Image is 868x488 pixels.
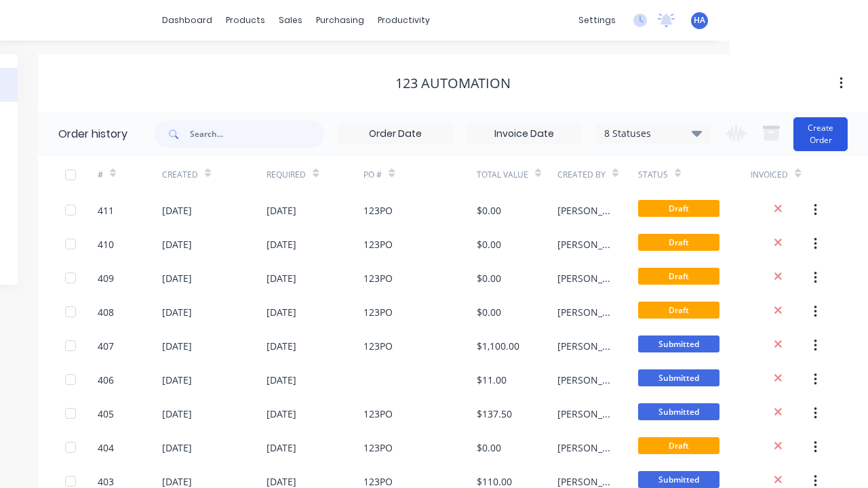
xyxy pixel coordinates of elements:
[557,237,611,251] div: [PERSON_NAME]
[363,169,382,181] div: PO #
[477,237,501,251] div: $0.00
[572,10,623,30] div: settings
[751,156,815,193] div: Invoiced
[638,156,751,193] div: Status
[477,407,512,421] div: $137.50
[267,441,296,455] div: [DATE]
[638,403,719,420] span: Submitted
[477,271,501,285] div: $0.00
[751,169,788,181] div: Invoiced
[267,156,363,193] div: Required
[98,271,114,285] div: 409
[338,124,452,144] input: Order Date
[477,203,501,218] div: $0.00
[477,441,501,455] div: $0.00
[638,335,719,352] span: Submitted
[477,339,519,353] div: $1,100.00
[162,339,192,353] div: [DATE]
[557,441,611,455] div: [PERSON_NAME]
[638,268,719,285] span: Draft
[363,339,393,353] div: 123PO
[395,75,511,91] div: 123 Automation
[162,169,198,181] div: Created
[363,271,393,285] div: 123PO
[162,271,192,285] div: [DATE]
[477,169,528,181] div: Total Value
[98,237,114,251] div: 410
[219,10,272,30] div: products
[162,305,192,319] div: [DATE]
[267,339,296,353] div: [DATE]
[363,305,393,319] div: 123PO
[98,203,114,218] div: 411
[638,471,719,488] span: Submitted
[638,169,668,181] div: Status
[477,156,557,193] div: Total Value
[694,14,705,26] span: HA
[267,305,296,319] div: [DATE]
[557,339,611,353] div: [PERSON_NAME]
[557,169,606,181] div: Created By
[267,373,296,387] div: [DATE]
[190,121,324,148] input: Search...
[363,441,393,455] div: 123PO
[638,437,719,454] span: Draft
[155,10,219,30] a: dashboard
[267,237,296,251] div: [DATE]
[638,200,719,217] span: Draft
[557,156,638,193] div: Created By
[98,339,114,353] div: 407
[309,10,371,30] div: purchasing
[98,305,114,319] div: 408
[162,237,192,251] div: [DATE]
[98,441,114,455] div: 404
[363,203,393,218] div: 123PO
[638,369,719,386] span: Submitted
[267,271,296,285] div: [DATE]
[557,373,611,387] div: [PERSON_NAME]
[162,407,192,421] div: [DATE]
[363,407,393,421] div: 123PO
[98,156,162,193] div: #
[363,156,477,193] div: PO #
[267,407,296,421] div: [DATE]
[272,10,309,30] div: sales
[557,203,611,218] div: [PERSON_NAME]
[98,169,103,181] div: #
[162,156,267,193] div: Created
[638,234,719,251] span: Draft
[363,237,393,251] div: 123PO
[267,203,296,218] div: [DATE]
[267,169,306,181] div: Required
[477,305,501,319] div: $0.00
[596,126,710,141] div: 8 Statuses
[793,117,848,151] button: Create Order
[98,373,114,387] div: 406
[557,407,611,421] div: [PERSON_NAME]
[467,124,581,144] input: Invoice Date
[371,10,437,30] div: productivity
[98,407,114,421] div: 405
[557,271,611,285] div: [PERSON_NAME]
[477,373,507,387] div: $11.00
[638,302,719,319] span: Draft
[162,373,192,387] div: [DATE]
[58,126,127,142] div: Order history
[162,441,192,455] div: [DATE]
[557,305,611,319] div: [PERSON_NAME]
[162,203,192,218] div: [DATE]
